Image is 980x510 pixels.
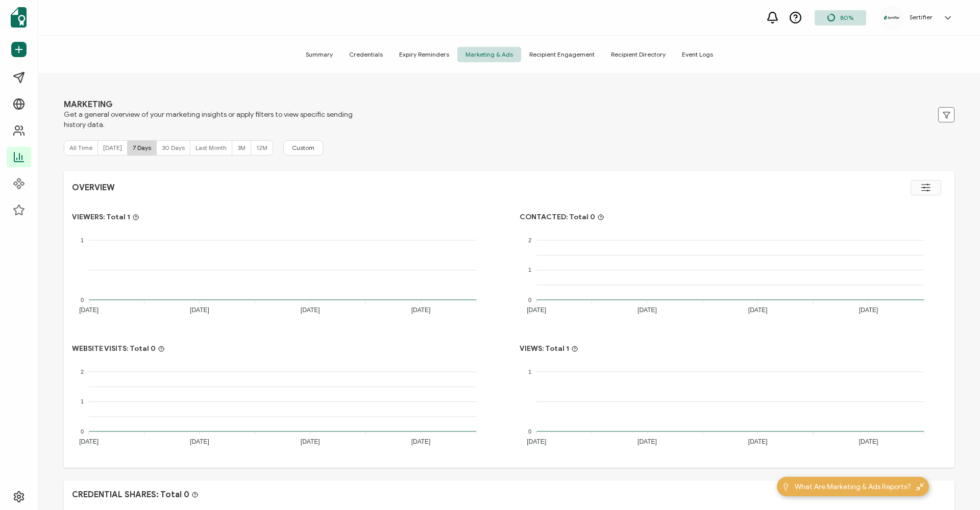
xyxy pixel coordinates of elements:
[638,307,657,314] tspan: [DATE]
[859,438,878,445] tspan: [DATE]
[11,7,27,28] img: sertifier-logomark-colored.svg
[910,14,933,21] h5: Sertifier
[195,144,227,151] span: Last Month
[840,14,853,21] span: 80%
[520,345,569,353] span: VIEWS: Total 1
[64,99,370,110] span: MARKETING
[603,47,674,62] span: Recipient Directory
[81,428,84,435] tspan: 0
[81,237,84,243] tspan: 1
[391,47,457,62] span: Expiry Reminders
[190,438,209,445] tspan: [DATE]
[520,213,595,221] span: CONTACTED: Total 0
[521,47,603,62] span: Recipient Engagement
[81,297,84,303] tspan: 0
[528,237,531,243] tspan: 2
[527,438,546,445] tspan: [DATE]
[256,144,267,151] span: 12M
[72,213,130,221] span: VIEWERS: Total 1
[528,428,531,435] tspan: 0
[638,438,657,445] tspan: [DATE]
[133,144,151,151] span: 7 Days
[64,110,370,130] span: Get a general overview of your marketing insights or apply filters to view specific sending histo...
[292,144,314,152] span: Custom
[301,438,320,445] tspan: [DATE]
[528,297,531,303] tspan: 0
[162,144,185,151] span: 30 Days
[283,140,323,156] button: Custom
[748,307,767,314] tspan: [DATE]
[79,438,99,445] tspan: [DATE]
[884,16,899,19] img: a2b2563c-8b05-4910-90fa-0113ce204583.svg
[72,183,115,193] span: OVERVIEW
[411,307,431,314] tspan: [DATE]
[748,438,767,445] tspan: [DATE]
[81,369,84,375] tspan: 2
[341,47,391,62] span: Credentials
[411,438,431,445] tspan: [DATE]
[457,47,521,62] span: Marketing & Ads
[103,144,122,151] span: [DATE]
[674,47,721,62] span: Event Logs
[916,483,924,491] img: minimize-icon.svg
[72,490,189,500] span: CREDENTIAL SHARES: Total 0
[528,267,531,273] tspan: 1
[527,307,546,314] tspan: [DATE]
[72,345,156,353] span: WEBSITE VISITS: Total 0
[69,144,92,151] span: All Time
[795,481,911,492] span: What Are Marketing & Ads Reports?
[237,144,246,151] span: 3M
[81,398,84,404] tspan: 1
[298,47,341,62] span: Summary
[79,307,99,314] tspan: [DATE]
[190,307,209,314] tspan: [DATE]
[301,307,320,314] tspan: [DATE]
[859,307,878,314] tspan: [DATE]
[528,369,531,375] tspan: 1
